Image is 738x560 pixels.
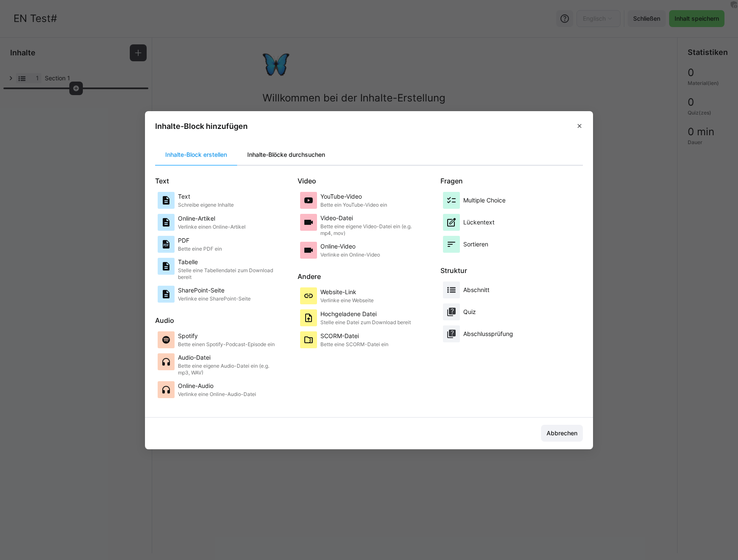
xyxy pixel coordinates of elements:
[545,429,579,437] span: Abbrechen
[320,319,411,326] p: Stelle eine Datei zum Download bereit
[320,310,411,318] p: Hochgeladene Datei
[178,353,279,362] p: Audio-Datei
[463,330,513,338] p: Abschlussprüfung
[178,267,279,281] p: Stelle eine Tabellendatei zum Download bereit
[178,246,222,252] p: Bette eine PDF ein
[298,176,440,186] p: Video
[320,223,422,237] p: Bette eine eigene Video-Datei ein (e.g. mp4, mov)
[320,297,374,304] p: Verlinke eine Webseite
[178,258,279,266] p: Tabelle
[155,121,248,131] h3: Inhalte-Block hinzufügen
[440,265,583,276] p: Struktur
[178,341,275,348] p: Bette einen Spotify-Podcast-Episode ein
[320,192,387,201] p: YouTube-Video
[155,315,298,325] p: Audio
[320,341,388,348] p: Bette eine SCORM-Datei ein
[541,425,583,442] button: Abbrechen
[178,286,251,295] p: SharePoint-Seite
[320,202,387,208] p: Bette ein YouTube-Video ein
[178,236,222,245] p: PDF
[178,192,234,201] p: Text
[320,288,374,296] p: Website-Link
[178,202,234,208] p: Schreibe eigene Inhalte
[320,251,380,258] p: Verlinke ein Online-Video
[463,240,488,249] p: Sortieren
[320,214,422,222] p: Video-Datei
[155,176,298,186] p: Text
[463,286,489,294] p: Abschnitt
[237,145,335,165] div: Inhalte-Blöcke durchsuchen
[440,176,583,186] p: Fragen
[320,332,388,340] p: SCORM-Datei
[463,218,495,227] p: Lückentext
[178,363,279,376] p: Bette eine eigene Audio-Datei ein (e.g. mp3, WAV)
[320,242,380,251] p: Online-Video
[463,308,476,316] p: Quiz
[463,196,506,205] p: Multiple Choice
[178,295,251,302] p: Verlinke eine SharePoint-Seite
[178,332,275,340] p: Spotify
[155,145,237,165] div: Inhalte-Block erstellen
[178,224,246,230] p: Verlinke einen Online-Artikel
[178,214,246,223] p: Online-Artikel
[298,271,440,281] p: Andere
[178,391,256,398] p: Verlinke eine Online-Audio-Datei
[178,382,256,390] p: Online-Audio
